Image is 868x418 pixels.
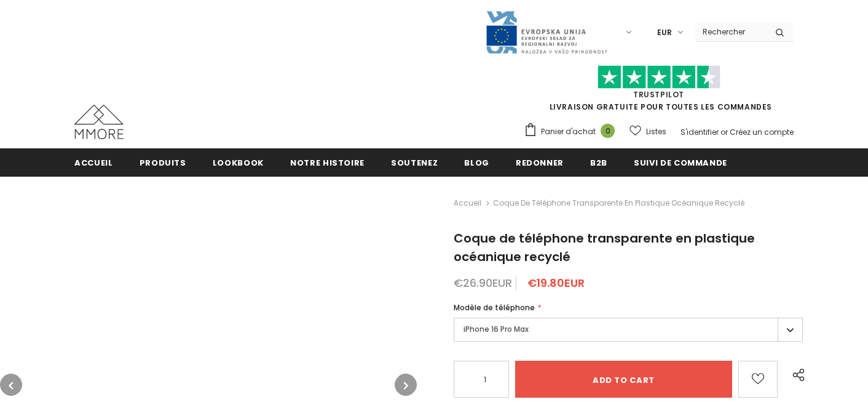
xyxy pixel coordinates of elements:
[454,196,481,211] a: Accueil
[646,126,666,138] span: Listes
[464,148,489,176] a: Blog
[391,148,438,176] a: soutenez
[454,302,535,313] span: Modèle de téléphone
[290,157,365,169] span: Notre histoire
[516,148,564,176] a: Redonner
[213,148,264,176] a: Lookbook
[720,127,728,137] span: or
[524,71,794,112] span: LIVRAISON GRATUITE POUR TOUTES LES COMMANDES
[590,157,607,169] span: B2B
[74,105,124,139] img: Cas MMORE
[634,148,727,176] a: Suivi de commande
[634,157,727,169] span: Suivi de commande
[485,26,608,37] a: Javni Razpis
[454,318,803,342] label: iPhone 16 Pro Max
[681,127,719,137] a: S'identifier
[290,148,365,176] a: Notre histoire
[74,157,113,169] span: Accueil
[629,121,666,142] a: Listes
[633,89,684,100] a: TrustPilot
[730,127,794,137] a: Créez un compte
[140,148,186,176] a: Produits
[695,23,766,41] input: Search Site
[74,148,113,176] a: Accueil
[541,126,596,138] span: Panier d'achat
[590,148,607,176] a: B2B
[485,10,608,55] img: Javni Razpis
[213,157,264,169] span: Lookbook
[454,275,512,291] span: €26.90EUR
[464,157,489,169] span: Blog
[524,123,621,141] a: Panier d'achat 0
[598,65,720,89] img: Faites confiance aux étoiles pilotes
[493,196,744,211] span: Coque de téléphone transparente en plastique océanique recyclé
[515,361,732,398] input: Add to cart
[140,157,186,169] span: Produits
[391,157,438,169] span: soutenez
[527,275,585,291] span: €19.80EUR
[454,230,755,265] span: Coque de téléphone transparente en plastique océanique recyclé
[601,124,615,138] span: 0
[657,26,672,39] span: EUR
[516,157,564,169] span: Redonner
